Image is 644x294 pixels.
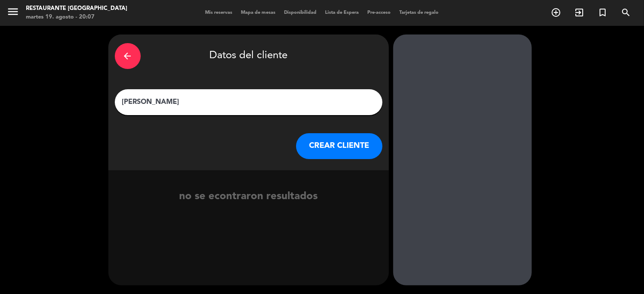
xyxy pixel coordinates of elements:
[6,5,19,18] i: menu
[395,10,443,15] span: Tarjetas de regalo
[237,10,280,15] span: Mapa de mesas
[115,41,382,71] div: Datos del cliente
[551,7,561,18] i: add_circle_outline
[321,10,363,15] span: Lista de Espera
[6,5,19,21] button: menu
[621,7,631,18] i: search
[296,133,382,159] button: CREAR CLIENTE
[26,4,127,13] div: Restaurante [GEOGRAPHIC_DATA]
[574,7,584,18] i: exit_to_app
[123,51,133,61] i: arrow_back
[363,10,395,15] span: Pre-acceso
[121,96,376,108] input: Escriba nombre, correo electrónico o número de teléfono...
[108,188,389,205] div: no se econtraron resultados
[597,7,608,18] i: turned_in_not
[26,13,127,22] div: martes 19. agosto - 20:07
[280,10,321,15] span: Disponibilidad
[201,10,237,15] span: Mis reservas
